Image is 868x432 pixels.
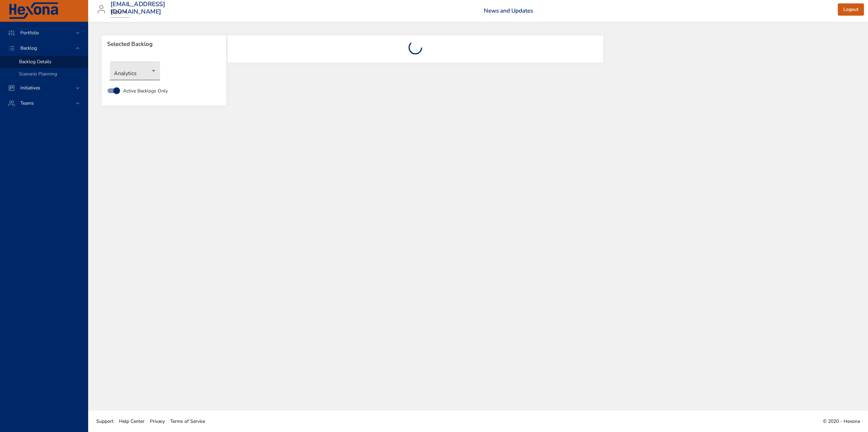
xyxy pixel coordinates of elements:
[19,71,57,77] span: Scenario Planning
[96,418,114,425] span: Support
[15,45,42,51] span: Backlog
[111,7,130,18] div: Kipu
[107,41,221,48] span: Selected Backlog
[111,1,165,15] h3: [EMAIL_ADDRESS][DOMAIN_NAME]
[147,414,167,429] a: Privacy
[843,5,859,14] span: Logout
[15,30,44,36] span: Portfolio
[15,100,39,106] span: Teams
[94,414,116,429] a: Support
[116,414,147,429] a: Help Center
[484,7,533,15] a: News and Updates
[150,418,165,425] span: Privacy
[123,87,168,94] span: Active Backlogs Only
[170,418,205,425] span: Terms of Service
[110,61,160,80] div: Analytics
[823,418,860,425] span: © 2020 - Hexona
[838,3,864,16] button: Logout
[119,418,144,425] span: Help Center
[8,2,59,19] img: Hexona
[19,58,52,65] span: Backlog Details
[15,85,46,91] span: Initiatives
[167,414,208,429] a: Terms of Service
